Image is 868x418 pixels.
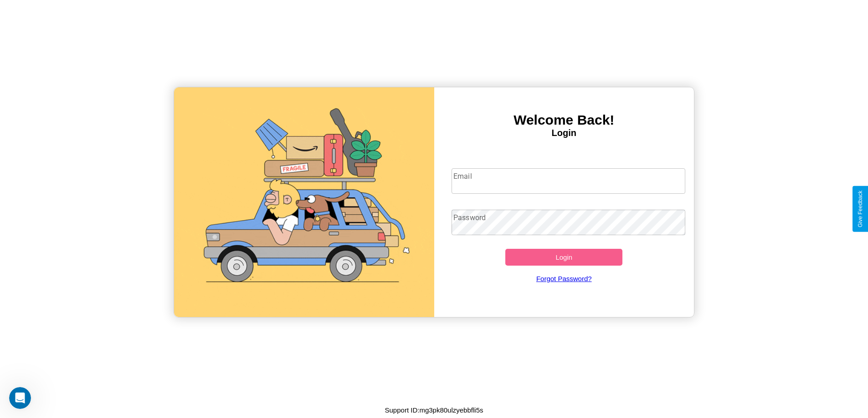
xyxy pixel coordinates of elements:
iframe: Intercom live chat [9,387,31,409]
a: Forgot Password? [447,266,681,292]
button: Login [505,249,622,266]
img: gif [174,87,434,317]
h4: Login [434,128,694,138]
div: Give Feedback [857,191,863,227]
p: Support ID: mg3pk80ulzyebbfli5s [385,404,483,416]
h3: Welcome Back! [434,112,694,128]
